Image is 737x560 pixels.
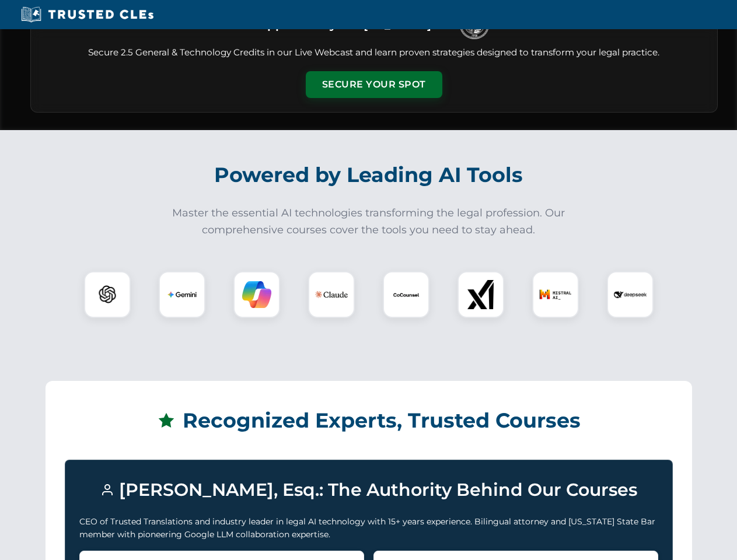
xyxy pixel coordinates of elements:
[90,278,124,311] img: ChatGPT Logo
[84,271,131,318] div: ChatGPT
[466,280,495,309] img: xAI Logo
[308,271,355,318] div: Claude
[614,278,647,311] img: DeepSeek Logo
[45,46,703,60] p: Secure 2.5 General & Technology Credits in our Live Webcast and learn proven strategies designed ...
[315,278,348,311] img: Claude Logo
[167,280,197,309] img: Gemini Logo
[46,155,692,195] h2: Powered by Leading AI Tools
[18,6,157,23] img: Trusted CLEs
[79,474,658,506] h3: [PERSON_NAME], Esq.: The Authority Behind Our Courses
[242,280,271,309] img: Copilot Logo
[306,71,442,98] button: Secure Your Spot
[65,400,673,441] h2: Recognized Experts, Trusted Courses
[392,280,421,309] img: CoCounsel Logo
[532,271,579,318] div: Mistral AI
[233,271,280,318] div: Copilot
[159,271,205,318] div: Gemini
[539,278,572,311] img: Mistral AI Logo
[165,205,573,239] p: Master the essential AI technologies transforming the legal profession. Our comprehensive courses...
[79,515,658,541] p: CEO of Trusted Translations and industry leader in legal AI technology with 15+ years experience....
[457,271,504,318] div: xAI
[607,271,654,318] div: DeepSeek
[383,271,429,318] div: CoCounsel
